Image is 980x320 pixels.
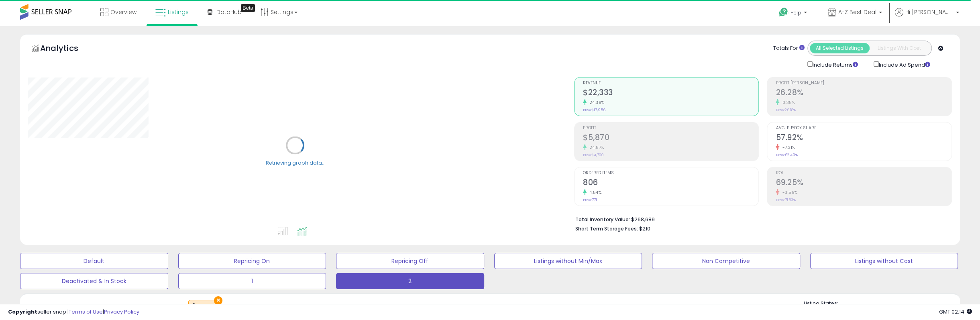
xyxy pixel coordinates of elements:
div: seller snap | | [8,308,139,316]
span: A-Z Best Deal [838,8,876,16]
small: -3.59% [779,190,797,196]
small: Prev: 771 [583,198,597,202]
span: $210 [639,225,650,232]
button: Listings With Cost [869,43,929,53]
div: Include Ad Spend [868,60,943,69]
div: Totals For [773,45,805,52]
h2: 69.25% [776,178,951,189]
h2: 26.28% [776,88,951,99]
small: Prev: 26.18% [776,108,795,112]
small: 0.38% [779,100,795,106]
button: Listings without Min/Max [494,253,642,269]
b: Total Inventory Value: [575,216,630,223]
h2: 57.92% [776,133,951,144]
small: Prev: $17,956 [583,108,605,112]
b: Short Term Storage Fees: [575,225,638,232]
small: Prev: 71.83% [776,198,795,202]
h2: $5,870 [583,133,759,144]
button: Default [20,253,168,269]
button: × [214,296,222,305]
button: Deactivated & In Stock [20,273,168,289]
div: Tooltip anchor [241,4,255,12]
small: Prev: 62.49% [776,153,797,157]
span: DataHub [216,8,242,16]
h2: $22,333 [583,88,759,99]
span: Hi [PERSON_NAME] [905,8,954,16]
span: Profit [PERSON_NAME] [776,81,951,86]
i: Get Help [778,7,788,17]
p: Listing States: [804,300,960,308]
a: Help [772,1,815,26]
span: ROI [776,171,951,175]
strong: Copyright [8,308,37,316]
a: Terms of Use [69,308,103,316]
li: $268,689 [575,214,946,224]
button: Repricing Off [336,253,484,269]
small: -7.31% [779,145,795,151]
span: Profit [583,126,759,130]
small: 24.87% [587,145,604,151]
span: Help [791,9,801,16]
span: Tags : [193,302,214,314]
button: Listings without Cost [810,253,958,269]
h5: Analytics [40,43,94,56]
span: Overview [110,8,137,16]
small: 4.54% [587,190,602,196]
span: Avg. Buybox Share [776,126,951,130]
span: 2025-09-11 02:14 GMT [939,308,972,316]
div: Include Returns [801,60,868,69]
small: Prev: $4,700 [583,153,604,157]
h2: 806 [583,178,759,189]
button: All Selected Listings [810,43,870,53]
div: Retrieving graph data.. [266,159,324,166]
h5: Listings [43,303,73,314]
button: Non Competitive [652,253,800,269]
span: Ordered Items [583,171,759,175]
button: Repricing On [178,253,326,269]
span: Listings [168,8,189,16]
a: Hi [PERSON_NAME] [895,8,959,26]
small: 24.38% [587,100,605,106]
span: Revenue [583,81,759,86]
button: 2 [336,273,484,289]
a: Privacy Policy [104,308,139,316]
button: 1 [178,273,326,289]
